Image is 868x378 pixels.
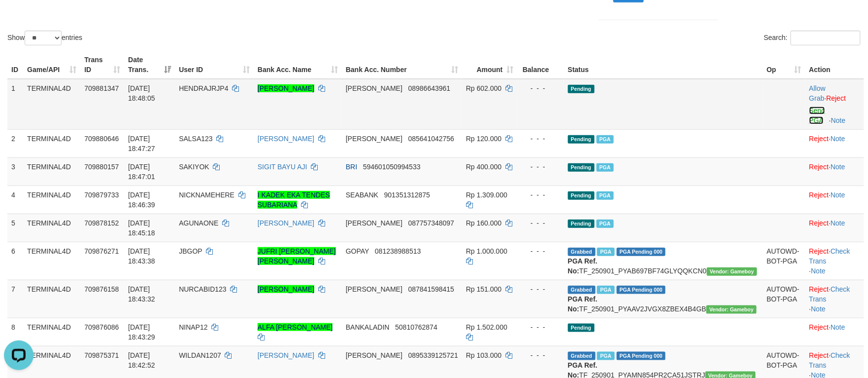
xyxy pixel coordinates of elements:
td: TERMINAL4D [23,186,80,214]
td: · [805,186,864,214]
span: Vendor URL: https://payment21.1velocity.biz [706,305,757,314]
a: Note [831,116,846,124]
span: Marked by boxmaster [597,352,614,360]
span: Copy 901351312875 to clipboard [384,191,430,199]
span: 709878152 [84,219,119,227]
th: Date Trans.: activate to sort column ascending [124,51,175,79]
span: BRI [346,163,357,171]
span: [DATE] 18:43:29 [128,323,155,341]
td: 4 [7,186,23,214]
th: User ID: activate to sort column ascending [175,51,254,79]
span: 709875371 [84,351,119,359]
span: Marked by boxmaster [597,191,614,200]
td: · [805,214,864,242]
a: Note [831,163,845,171]
span: Copy 087841598415 to clipboard [408,285,454,293]
td: TERMINAL4D [23,129,80,157]
span: [DATE] 18:48:05 [128,84,155,102]
span: NINAP12 [179,323,207,331]
a: JUFRI [PERSON_NAME] [PERSON_NAME] [258,247,336,265]
span: [PERSON_NAME] [346,351,402,359]
div: - - - [522,246,560,256]
span: GOPAY [346,247,369,255]
a: I KADEK EKA TENDES SUBARIANA [258,191,330,209]
th: Bank Acc. Name: activate to sort column ascending [254,51,342,79]
span: Grabbed [568,352,596,360]
label: Show entries [7,31,82,45]
div: - - - [522,162,560,172]
span: [DATE] 18:47:27 [128,135,155,152]
span: WILDAN1207 [179,351,221,359]
a: Reject [809,191,829,199]
span: 709876158 [84,285,119,293]
span: [PERSON_NAME] [346,285,402,293]
td: TERMINAL4D [23,214,80,242]
span: Rp 160.000 [466,219,501,227]
span: Rp 1.000.000 [466,247,507,255]
select: Showentries [25,31,62,45]
a: Reject [809,219,829,227]
span: JBGOP [179,247,202,255]
span: Vendor URL: https://payment21.1velocity.biz [707,267,757,276]
a: Check Trans [809,247,850,265]
span: [PERSON_NAME] [346,219,402,227]
span: Marked by boxmaster [597,286,614,294]
a: Reject [809,285,829,293]
span: [DATE] 18:42:52 [128,351,155,369]
span: 709881347 [84,84,119,92]
th: Status [564,51,763,79]
span: PGA Pending [617,352,666,360]
td: · · [805,280,864,318]
span: · [809,84,827,102]
td: · · [805,242,864,280]
a: Check Trans [809,285,850,303]
span: Rp 400.000 [466,163,501,171]
span: Copy 087757348097 to clipboard [408,219,454,227]
span: [PERSON_NAME] [346,135,402,143]
div: - - - [522,190,560,200]
div: - - - [522,83,560,93]
th: Op: activate to sort column ascending [763,51,805,79]
span: Rp 1.309.000 [466,191,507,199]
span: [DATE] 18:47:01 [128,163,155,181]
a: [PERSON_NAME] [258,351,314,359]
a: [PERSON_NAME] [258,84,314,92]
a: [PERSON_NAME] [258,135,314,143]
button: Open LiveChat chat widget [4,4,33,34]
span: Pending [568,135,595,144]
th: Bank Acc. Number: activate to sort column ascending [342,51,462,79]
span: SEABANK [346,191,378,199]
td: TERMINAL4D [23,242,80,280]
td: TERMINAL4D [23,157,80,186]
td: AUTOWD-BOT-PGA [763,242,805,280]
span: HENDRAJRJP4 [179,84,228,92]
a: SIGIT BAYU AJI [258,163,307,171]
b: PGA Ref. No: [568,257,598,275]
td: · [805,129,864,157]
label: Search: [764,31,861,45]
span: Marked by boxmaster [597,248,614,256]
span: Pending [568,324,595,332]
th: Balance [518,51,564,79]
a: Reject [809,323,829,331]
span: Marked by boxmaster [597,163,614,172]
td: TERMINAL4D [23,280,80,318]
td: TF_250901_PYAB697BF74GLYQQKCN0 [564,242,763,280]
span: Copy 081238988513 to clipboard [375,247,421,255]
span: [DATE] 18:43:32 [128,285,155,303]
td: AUTOWD-BOT-PGA [763,280,805,318]
span: Copy 50810762874 to clipboard [395,323,437,331]
span: 709880646 [84,135,119,143]
a: Note [831,191,845,199]
div: - - - [522,218,560,228]
a: Reject [827,94,846,102]
th: Trans ID: activate to sort column ascending [80,51,124,79]
span: NURCABID123 [179,285,226,293]
span: [PERSON_NAME] [346,84,402,92]
span: Pending [568,163,595,172]
span: Copy 085641042756 to clipboard [408,135,454,143]
span: [DATE] 18:45:18 [128,219,155,237]
span: Rp 602.000 [466,84,501,92]
span: PGA Pending [617,248,666,256]
a: Note [831,323,845,331]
